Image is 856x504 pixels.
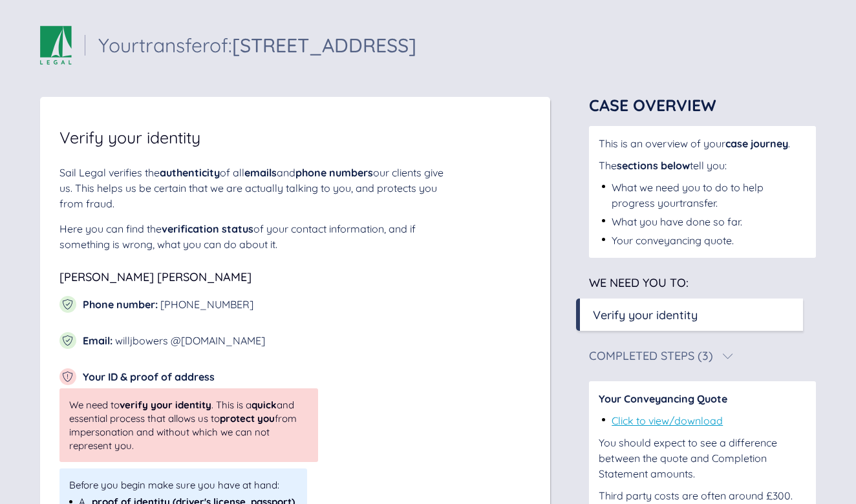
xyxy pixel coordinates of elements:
div: [PHONE_NUMBER] [83,297,253,312]
span: Verify your identity [59,129,200,145]
span: verification status [162,222,253,235]
span: phone numbers [295,166,373,179]
span: sections below [617,159,690,172]
span: case journey [725,137,788,150]
div: The tell you: [599,158,806,173]
span: [STREET_ADDRESS] [232,33,416,58]
div: Your conveyancing quote. [612,233,734,248]
div: Sail Legal verifies the of all and our clients give us. This helps us be certain that we are actu... [59,165,447,211]
div: This is an overview of your . [599,136,806,151]
span: Your ID & proof of address [83,370,215,383]
span: authenticity [160,166,220,179]
span: We need to . This is a and essential process that allows us to from impersonation and without whi... [69,398,308,452]
span: Before you begin make sure you have at hand: [69,478,297,492]
span: [PERSON_NAME] [PERSON_NAME] [59,269,251,284]
div: Verify your identity [593,306,698,324]
div: Third party costs are often around £300. [599,488,806,503]
a: Click to view/download [612,414,723,427]
div: Here you can find the of your contact information, and if something is wrong, what you can do abo... [59,221,447,252]
span: Your Conveyancing Quote [599,392,727,405]
div: You should expect to see a difference between the quote and Completion Statement amounts. [599,435,806,481]
div: Completed Steps (3) [589,350,713,362]
div: Your transfer of: [98,36,416,55]
div: What you have done so far. [612,214,742,229]
span: Email : [83,334,112,347]
span: We need you to: [589,275,689,290]
span: Case Overview [589,95,716,115]
div: willjbowers @[DOMAIN_NAME] [83,333,265,348]
div: What we need you to do to help progress your transfer . [612,180,806,211]
span: Phone number : [83,298,158,311]
span: quick [251,399,277,411]
span: verify your identity [120,399,211,411]
span: emails [244,166,277,179]
span: protect you [220,412,275,425]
